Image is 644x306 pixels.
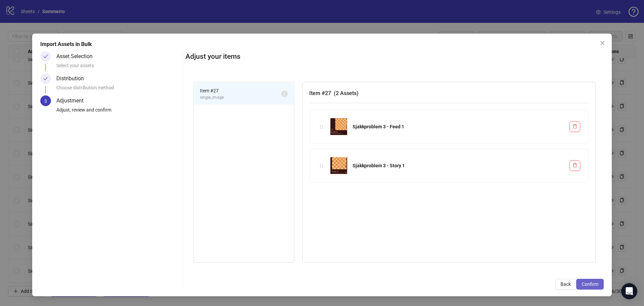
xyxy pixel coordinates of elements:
[330,157,347,174] img: Sjakkproblem 3 - Story 1
[318,123,325,130] div: holder
[555,279,576,290] button: Back
[283,91,285,96] span: 2
[318,162,325,169] div: holder
[330,118,347,135] img: Sjakkproblem 3 - Feed 1
[56,95,89,106] div: Adjustment
[597,38,608,48] button: Close
[576,279,604,290] button: Confirm
[334,90,359,96] span: ( 2 Assets )
[56,73,89,84] div: Distribution
[560,281,571,287] span: Back
[56,106,180,118] div: Adjust, review and confirm
[353,123,564,130] div: Sjakkproblem 3 - Feed 1
[56,84,180,95] div: Choose distribution method
[353,162,564,169] div: Sjakkproblem 3 - Story 1
[319,163,324,168] span: holder
[621,283,637,299] div: Open Intercom Messenger
[319,124,324,129] span: holder
[43,76,48,81] span: check
[570,121,580,132] button: Delete
[200,94,281,101] span: single_image
[309,89,589,97] h3: Item # 27
[56,51,98,62] div: Asset Selection
[200,87,281,94] span: Item # 27
[600,40,605,46] span: close
[185,51,604,62] h2: Adjust your items
[43,54,48,59] span: check
[44,98,47,104] span: 3
[56,62,180,73] div: Select your assets
[40,40,604,48] div: Import Assets in Bulk
[573,163,577,168] span: delete
[573,124,577,129] span: delete
[281,90,288,97] sup: 2
[582,281,598,287] span: Confirm
[570,160,580,171] button: Delete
